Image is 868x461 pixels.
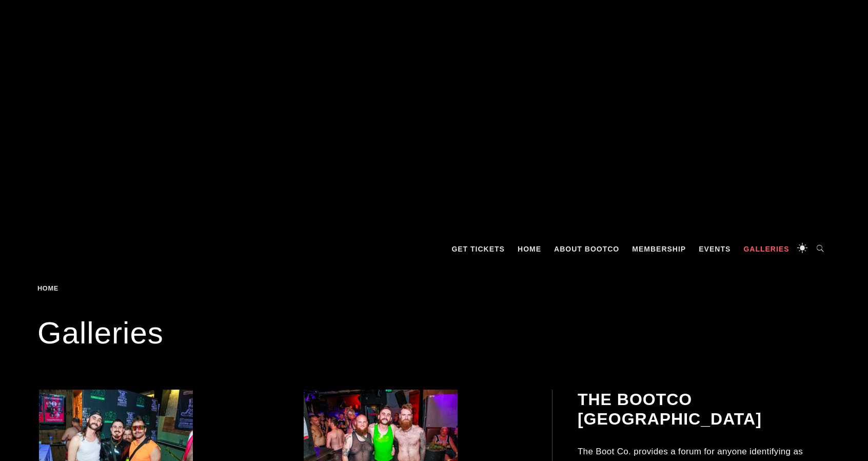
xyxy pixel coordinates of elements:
a: About BootCo [549,234,624,264]
a: GET TICKETS [446,234,510,264]
a: Membership [627,234,691,264]
h1: Galleries [37,313,831,354]
a: Events [694,234,736,264]
a: Home [512,234,546,264]
a: Galleries [738,234,794,264]
h2: The BootCo [GEOGRAPHIC_DATA] [578,390,829,429]
div: Breadcrumbs [37,285,117,292]
a: Home [37,284,62,292]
